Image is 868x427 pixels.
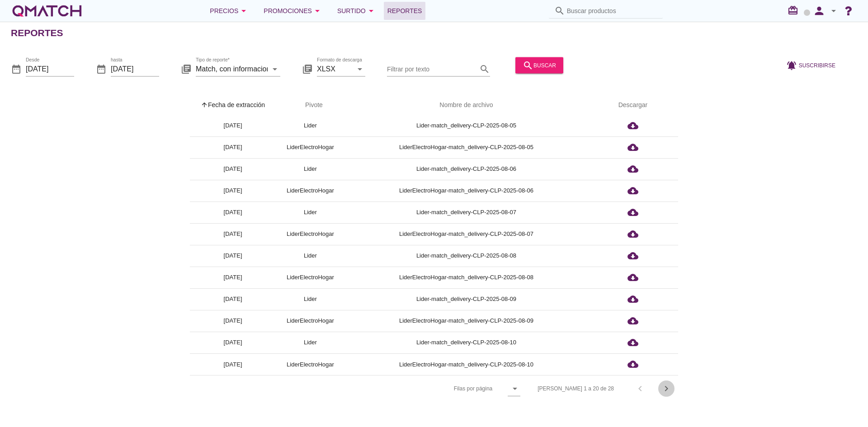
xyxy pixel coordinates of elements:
th: Pivote: Not sorted. Activate to sort ascending. [276,93,345,118]
i: search [523,60,533,70]
i: cloud_download [627,229,638,239]
td: Lider-match_delivery-CLP-2025-08-06 [345,158,588,180]
td: LiderElectroHogar-match_delivery-CLP-2025-08-10 [345,353,588,375]
i: chevron_right [661,383,672,394]
td: [DATE] [190,310,276,332]
td: Lider [276,115,345,136]
td: Lider-match_delivery-CLP-2025-08-08 [345,245,588,267]
i: arrow_drop_down [509,383,520,394]
i: cloud_download [627,120,638,131]
td: [DATE] [190,136,276,158]
i: redeem [788,5,802,16]
td: Lider-match_delivery-CLP-2025-08-10 [345,332,588,353]
input: Buscar productos [567,4,657,18]
a: white-qmatch-logo [11,2,83,20]
td: LiderElectroHogar [276,223,345,245]
td: [DATE] [190,223,276,245]
button: buscar [515,57,563,73]
i: arrow_drop_down [312,5,323,16]
div: Filas por página [363,375,520,402]
td: Lider [276,332,345,353]
i: search [554,5,565,16]
td: Lider [276,202,345,223]
div: Precios [210,5,249,16]
td: LiderElectroHogar-match_delivery-CLP-2025-08-06 [345,180,588,202]
i: search [479,63,490,74]
td: LiderElectroHogar [276,180,345,202]
td: Lider [276,245,345,267]
i: cloud_download [627,294,638,305]
td: [DATE] [190,202,276,223]
i: date_range [11,63,22,74]
td: LiderElectroHogar-match_delivery-CLP-2025-08-07 [345,223,588,245]
button: Precios [203,2,256,20]
i: notifications_active [786,60,799,70]
i: arrow_drop_down [366,5,377,16]
div: [PERSON_NAME] 1 a 20 de 28 [538,385,614,393]
input: Filtrar por texto [387,61,477,76]
i: cloud_download [627,272,638,283]
div: Promociones [264,5,323,16]
td: [DATE] [190,353,276,375]
div: buscar [523,60,556,70]
td: LiderElectroHogar [276,310,345,332]
i: cloud_download [627,315,638,326]
td: LiderElectroHogar-match_delivery-CLP-2025-08-09 [345,310,588,332]
input: hasta [111,61,159,76]
i: library_books [302,63,313,74]
i: arrow_drop_down [269,63,280,74]
td: LiderElectroHogar-match_delivery-CLP-2025-08-08 [345,267,588,288]
i: cloud_download [627,250,638,261]
input: Desde [26,61,74,76]
th: Descargar: Not sorted. [588,93,678,118]
td: [DATE] [190,332,276,353]
td: LiderElectroHogar [276,267,345,288]
i: arrow_upward [201,101,208,108]
i: cloud_download [627,142,638,153]
td: Lider-match_delivery-CLP-2025-08-05 [345,115,588,136]
button: Suscribirse [779,57,843,73]
a: Reportes [384,2,426,20]
th: Nombre de archivo: Not sorted. [345,93,588,118]
th: Fecha de extracción: Sorted ascending. Activate to sort descending. [190,93,276,118]
i: library_books [181,63,192,74]
td: [DATE] [190,245,276,267]
td: [DATE] [190,288,276,310]
button: Surtido [330,2,384,20]
i: cloud_download [627,337,638,348]
td: LiderElectroHogar-match_delivery-CLP-2025-08-05 [345,136,588,158]
i: arrow_drop_down [354,63,365,74]
td: [DATE] [190,115,276,136]
td: Lider-match_delivery-CLP-2025-08-09 [345,288,588,310]
td: LiderElectroHogar [276,136,345,158]
button: Promociones [256,2,330,20]
i: person [810,5,828,17]
i: arrow_drop_down [828,5,839,16]
div: Surtido [337,5,377,16]
td: [DATE] [190,267,276,288]
td: Lider-match_delivery-CLP-2025-08-07 [345,202,588,223]
i: arrow_drop_down [238,5,249,16]
h2: Reportes [11,26,63,40]
i: cloud_download [627,207,638,218]
span: Suscribirse [799,61,835,69]
span: Reportes [387,5,422,16]
td: Lider [276,288,345,310]
td: Lider [276,158,345,180]
input: Formato de descarga [317,61,353,76]
button: Next page [658,380,675,397]
td: LiderElectroHogar [276,353,345,375]
td: [DATE] [190,158,276,180]
td: [DATE] [190,180,276,202]
input: Tipo de reporte* [196,61,268,76]
i: date_range [96,63,107,74]
i: cloud_download [627,359,638,370]
i: cloud_download [627,185,638,196]
i: cloud_download [627,164,638,174]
